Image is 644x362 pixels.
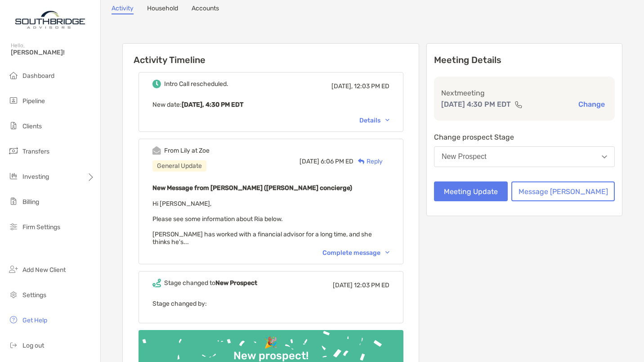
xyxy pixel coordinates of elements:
b: New Message from [PERSON_NAME] ([PERSON_NAME] concierge) [152,184,352,192]
h6: Activity Timeline [123,44,419,65]
span: Clients [22,122,42,130]
img: get-help icon [8,314,19,325]
button: Meeting Update [434,181,508,201]
div: From Lily at Zoe [164,147,210,154]
div: Intro Call rescheduled. [164,80,228,88]
span: Transfers [22,148,49,155]
span: [DATE], [331,82,353,90]
img: add_new_client icon [8,264,19,275]
img: Chevron icon [385,119,389,122]
p: Meeting Details [434,54,615,66]
img: Event icon [152,80,161,88]
span: Hi [PERSON_NAME], Please see some information about Ria below. [PERSON_NAME] has worked with a fi... [152,200,372,246]
span: Investing [22,173,49,181]
img: billing icon [8,196,19,207]
b: [DATE], 4:30 PM EDT [182,101,243,109]
button: Change [576,100,608,109]
div: Complete message [322,249,389,257]
span: Billing [22,198,39,206]
span: 12:03 PM ED [354,281,389,289]
a: Accounts [192,5,219,14]
p: New date : [152,99,389,110]
div: General Update [152,160,206,172]
span: Dashboard [22,72,54,80]
img: Event icon [152,146,161,155]
img: Reply icon [358,158,365,164]
button: New Prospect [434,146,615,167]
img: firm-settings icon [8,221,19,232]
b: New Prospect [215,279,257,287]
img: clients icon [8,120,19,131]
p: Change prospect Stage [434,131,615,143]
div: Stage changed to [164,279,257,287]
span: Log out [22,342,44,349]
span: 12:03 PM ED [354,82,389,90]
img: dashboard icon [8,70,19,81]
span: Settings [22,291,46,299]
div: New Prospect [442,153,487,161]
div: Details [359,117,389,124]
span: [DATE] [333,281,353,289]
img: communication type [514,101,523,108]
img: logout icon [8,339,19,350]
img: pipeline icon [8,95,19,106]
img: Event icon [152,279,161,287]
span: 6:06 PM ED [321,158,353,165]
span: Firm Settings [22,223,60,231]
img: transfers icon [8,145,19,156]
img: Chevron icon [385,251,389,254]
a: Activity [112,5,134,14]
p: Next meeting [441,87,608,99]
span: Add New Client [22,266,66,274]
img: Zoe Logo [11,4,89,36]
span: [DATE] [300,158,319,165]
span: Pipeline [22,97,45,105]
span: [PERSON_NAME]! [11,49,95,56]
div: Reply [353,157,383,166]
p: Stage changed by: [152,298,389,309]
div: 🎉 [260,336,281,349]
img: settings icon [8,289,19,300]
img: investing icon [8,171,19,181]
span: Get Help [22,317,47,324]
p: [DATE] 4:30 PM EDT [441,99,511,110]
button: Message [PERSON_NAME] [511,181,615,201]
a: Household [147,5,178,14]
img: Open dropdown arrow [602,155,607,158]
